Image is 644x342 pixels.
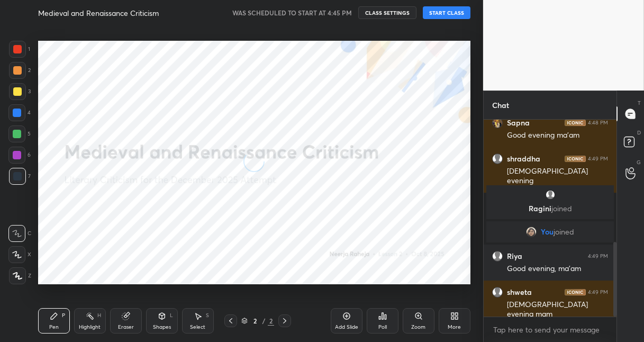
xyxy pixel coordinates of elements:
[565,156,586,162] img: iconic-dark.1390631f.png
[565,289,586,295] img: iconic-dark.1390631f.png
[492,154,503,164] img: default.png
[206,313,209,318] div: S
[551,203,572,213] span: joined
[507,251,522,261] h6: Riya
[588,289,608,295] div: 4:49 PM
[262,318,266,324] div: /
[638,99,641,107] p: T
[554,228,574,236] span: joined
[9,83,31,100] div: 3
[8,246,31,263] div: X
[8,104,31,121] div: 4
[637,158,641,166] p: G
[250,318,260,324] div: 2
[378,325,387,330] div: Poll
[268,316,274,326] div: 2
[507,166,608,186] div: [DEMOGRAPHIC_DATA] evening
[637,129,641,137] p: D
[97,313,101,318] div: H
[411,325,425,330] div: Zoom
[153,325,171,330] div: Shapes
[507,154,540,164] h6: shraddha
[492,287,503,298] img: default.png
[492,251,503,262] img: default.png
[38,8,159,18] h4: Medieval and Renaissance Criticism
[9,62,31,79] div: 2
[8,225,31,242] div: C
[507,264,608,274] div: Good evening, ma'am
[118,325,134,330] div: Eraser
[358,6,416,19] button: CLASS SETTINGS
[588,120,608,126] div: 4:48 PM
[170,313,173,318] div: L
[507,287,532,297] h6: shweta
[588,156,608,162] div: 4:49 PM
[9,168,31,185] div: 7
[49,325,59,330] div: Pen
[484,91,518,119] p: Chat
[484,120,616,317] div: grid
[423,6,470,19] button: START CLASS
[541,228,554,236] span: You
[9,267,31,284] div: Z
[507,300,608,320] div: [DEMOGRAPHIC_DATA] evening mam
[8,125,31,142] div: 5
[448,325,461,330] div: More
[526,227,537,237] img: a7ac6fe6eda44e07ab3709a94de7a6bd.jpg
[232,8,352,17] h5: WAS SCHEDULED TO START AT 4:45 PM
[79,325,101,330] div: Highlight
[565,120,586,126] img: iconic-dark.1390631f.png
[492,118,503,128] img: 823c4f872d3a49f589273a18d6bb5934.jpg
[588,253,608,259] div: 4:49 PM
[507,130,608,141] div: Good evening ma'am
[493,204,607,213] p: Ragini
[62,313,65,318] div: P
[335,325,358,330] div: Add Slide
[545,190,555,200] img: default.png
[9,41,30,58] div: 1
[507,118,530,128] h6: Sapna
[190,325,205,330] div: Select
[8,147,31,164] div: 6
